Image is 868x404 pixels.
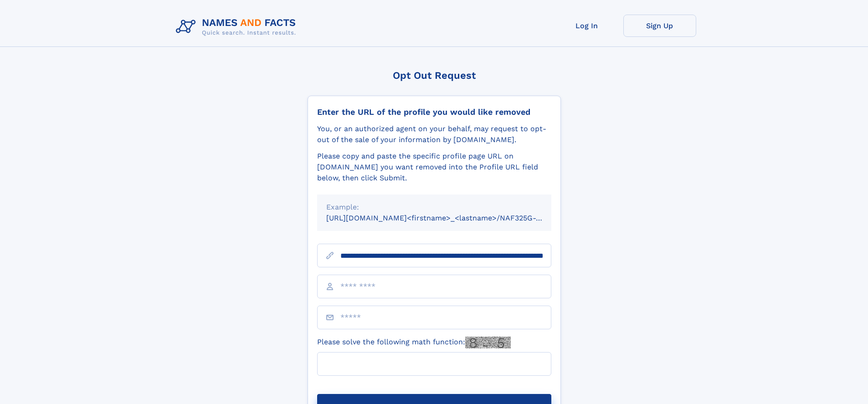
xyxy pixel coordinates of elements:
[317,151,551,184] div: Please copy and paste the specific profile page URL on [DOMAIN_NAME] you want removed into the Pr...
[326,202,542,213] div: Example:
[317,123,551,145] div: You, or an authorized agent on your behalf, may request to opt-out of the sale of your informatio...
[317,107,551,117] div: Enter the URL of the profile you would like removed
[326,214,569,222] small: [URL][DOMAIN_NAME]<firstname>_<lastname>/NAF325G-xxxxxxxx
[317,337,511,348] label: Please solve the following math function:
[308,70,561,81] div: Opt Out Request
[550,15,623,37] a: Log In
[172,15,303,39] img: Logo Names and Facts
[623,15,696,37] a: Sign Up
